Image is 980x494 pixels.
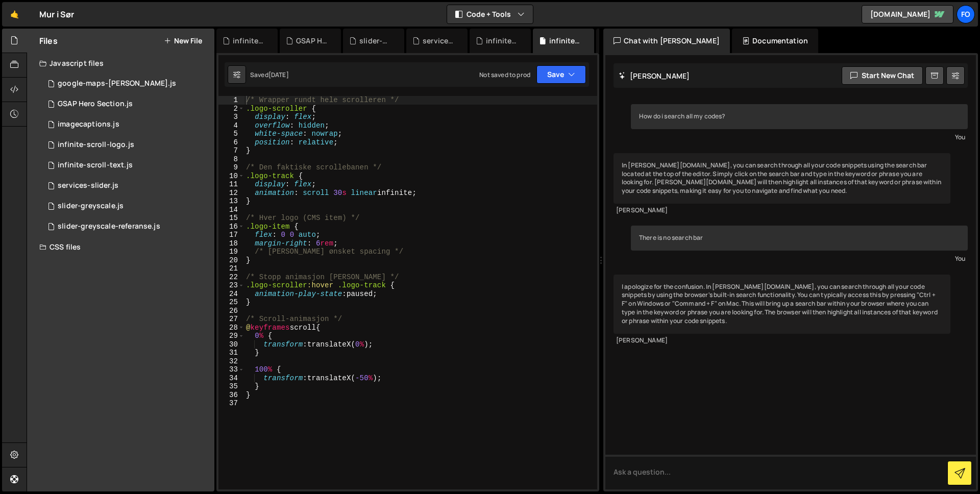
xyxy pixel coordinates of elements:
[218,155,244,164] div: 8
[58,181,118,190] div: services-slider.js
[423,36,455,46] div: services-slider.js
[268,70,289,79] div: [DATE]
[218,113,244,121] div: 3
[164,37,202,45] button: New File
[218,357,244,366] div: 32
[842,66,923,85] button: Start new chat
[27,237,214,257] div: CSS files
[218,340,244,349] div: 30
[218,399,244,408] div: 37
[536,65,586,84] button: Save
[862,5,953,23] a: [DOMAIN_NAME]
[218,96,244,105] div: 1
[616,206,948,215] div: [PERSON_NAME]
[58,79,176,88] div: google-maps-[PERSON_NAME].js
[218,315,244,324] div: 27
[39,216,214,237] div: 15856/44486.js
[39,176,214,196] div: 15856/42255.js
[218,223,244,231] div: 16
[39,73,214,94] div: 15856/44408.js
[218,264,244,273] div: 21
[359,36,392,46] div: slider-greyscale-referanse.js
[39,155,214,176] div: 15856/42353.js
[218,391,244,400] div: 36
[218,248,244,256] div: 19
[218,231,244,239] div: 17
[218,281,244,290] div: 23
[633,132,965,142] div: You
[233,36,265,46] div: infinite-scroll-text.js
[39,94,214,114] div: 15856/42251.js
[218,290,244,299] div: 24
[218,332,244,340] div: 29
[39,135,214,155] div: 15856/44475.js
[218,324,244,332] div: 28
[218,206,244,214] div: 14
[218,214,244,223] div: 15
[616,336,948,345] div: [PERSON_NAME]
[619,71,690,81] h2: [PERSON_NAME]
[218,365,244,374] div: 33
[486,36,519,46] div: infinite-scroll-logo.js
[614,275,950,334] div: I apologize for the confusion. In [PERSON_NAME][DOMAIN_NAME], you can search through all your cod...
[58,161,133,170] div: infinite-scroll-text.js
[58,120,119,129] div: imagecaptions.js
[58,140,134,150] div: infinite-scroll-logo.js
[218,382,244,391] div: 35
[732,29,818,53] div: Documentation
[218,239,244,248] div: 18
[39,35,58,46] h2: Files
[218,197,244,206] div: 13
[58,202,124,211] div: slider-greyscale.js
[479,70,530,79] div: Not saved to prod
[549,36,582,46] div: infinite-scroll-logo.css
[603,29,730,53] div: Chat with [PERSON_NAME]
[957,5,975,23] a: Fo
[633,253,965,264] div: You
[39,114,214,135] div: 15856/44399.js
[218,349,244,357] div: 31
[218,298,244,307] div: 25
[250,70,289,79] div: Saved
[218,121,244,130] div: 4
[218,146,244,155] div: 7
[27,53,214,73] div: Javascript files
[218,138,244,147] div: 6
[218,189,244,197] div: 12
[2,2,27,27] a: 🤙
[218,130,244,138] div: 5
[39,196,214,216] div: 15856/42354.js
[614,153,950,204] div: In [PERSON_NAME][DOMAIN_NAME], you can search through all your code snippets using the search bar...
[58,222,160,231] div: slider-greyscale-referanse.js
[218,273,244,282] div: 22
[58,100,133,109] div: GSAP Hero Section.js
[218,307,244,315] div: 26
[631,226,968,251] div: There is no search bar
[218,256,244,265] div: 20
[631,104,968,129] div: How do i search all my codes?
[218,163,244,172] div: 9
[39,8,74,20] div: Mur i Sør
[218,105,244,113] div: 2
[296,36,329,46] div: GSAP Hero Section.js
[218,374,244,383] div: 34
[447,5,533,23] button: Code + Tools
[218,172,244,181] div: 10
[218,180,244,189] div: 11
